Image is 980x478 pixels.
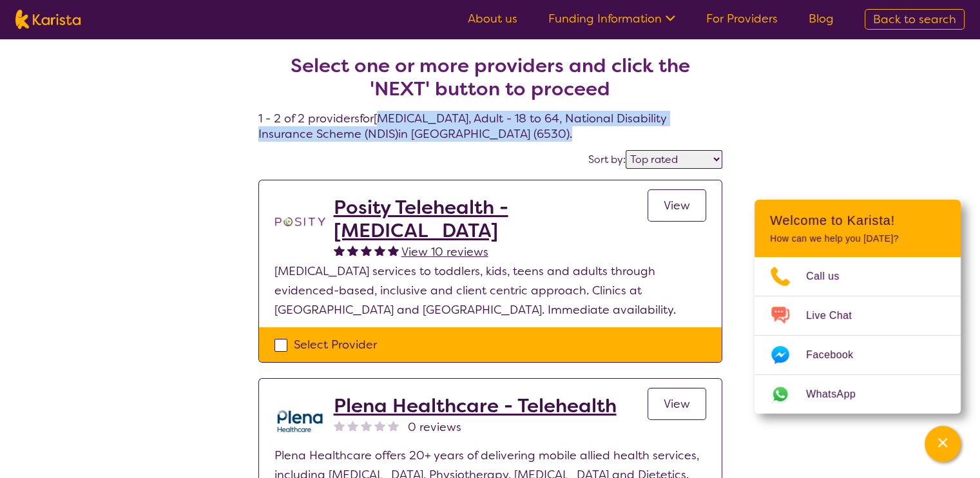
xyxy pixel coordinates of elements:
span: Call us [806,267,855,286]
a: View [648,388,706,420]
img: fullstar [347,245,358,256]
img: fullstar [388,245,399,256]
a: Plena Healthcare - Telehealth [334,394,617,417]
img: fullstar [334,245,345,256]
a: Web link opens in a new tab. [754,375,961,414]
label: Sort by: [588,153,626,166]
h4: 1 - 2 of 2 providers for [MEDICAL_DATA] , Adult - 18 to 64 , National Disability Insurance Scheme... [258,23,722,142]
img: Karista logo [15,10,81,29]
img: qwv9egg5taowukv2xnze.png [274,394,326,446]
span: View [664,198,690,213]
a: View [648,189,706,222]
button: Channel Menu [925,426,961,462]
img: nonereviewstar [334,420,345,431]
p: How can we help you [DATE]? [770,233,945,244]
img: nonereviewstar [347,420,358,431]
img: nonereviewstar [374,420,385,431]
img: fullstar [361,245,372,256]
h2: Welcome to Karista! [770,213,945,228]
span: WhatsApp [806,385,871,404]
div: Channel Menu [754,200,961,414]
img: nonereviewstar [361,420,372,431]
a: View 10 reviews [401,242,488,262]
span: View [664,396,690,412]
span: View 10 reviews [401,244,488,260]
span: Live Chat [806,306,867,325]
a: Posity Telehealth - [MEDICAL_DATA] [334,196,648,242]
span: 0 reviews [408,417,461,437]
a: Back to search [865,9,965,30]
img: t1bslo80pcylnzwjhndq.png [274,196,326,247]
a: For Providers [706,11,778,26]
a: About us [468,11,517,26]
p: [MEDICAL_DATA] services to toddlers, kids, teens and adults through evidenced-based, inclusive an... [274,262,706,320]
span: Facebook [806,345,869,365]
span: Back to search [873,12,956,27]
ul: Choose channel [754,257,961,414]
a: Blog [809,11,834,26]
h2: Select one or more providers and click the 'NEXT' button to proceed [274,54,707,100]
a: Funding Information [548,11,675,26]
img: fullstar [374,245,385,256]
img: nonereviewstar [388,420,399,431]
